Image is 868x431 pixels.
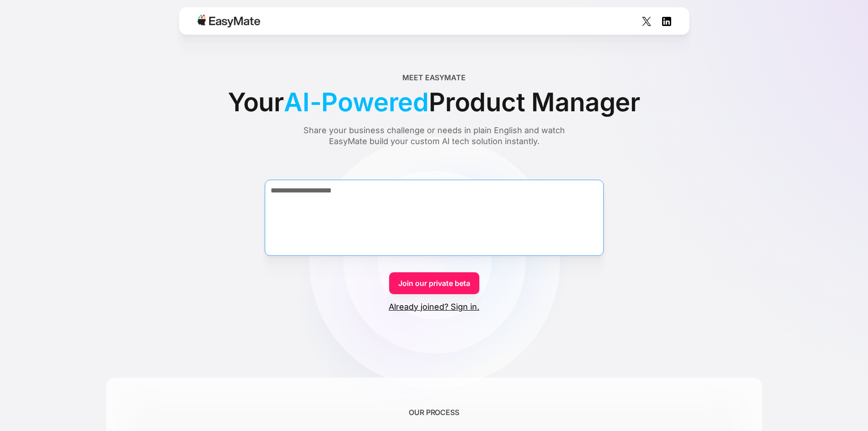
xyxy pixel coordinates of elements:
span: AI-Powered [284,83,429,121]
img: Social Icon [642,17,651,26]
a: Join our private beta [389,272,479,294]
form: Form [106,163,762,312]
div: Meet EasyMate [402,72,466,83]
img: Social Icon [662,17,671,26]
a: Already joined? Sign in. [389,301,479,312]
div: Share your business challenge or needs in plain English and watch EasyMate build your custom AI t... [286,125,582,147]
div: OUR PROCESS [409,407,459,418]
div: Your [228,83,640,121]
span: Product Manager [429,83,640,121]
img: Easymate logo [197,15,260,27]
